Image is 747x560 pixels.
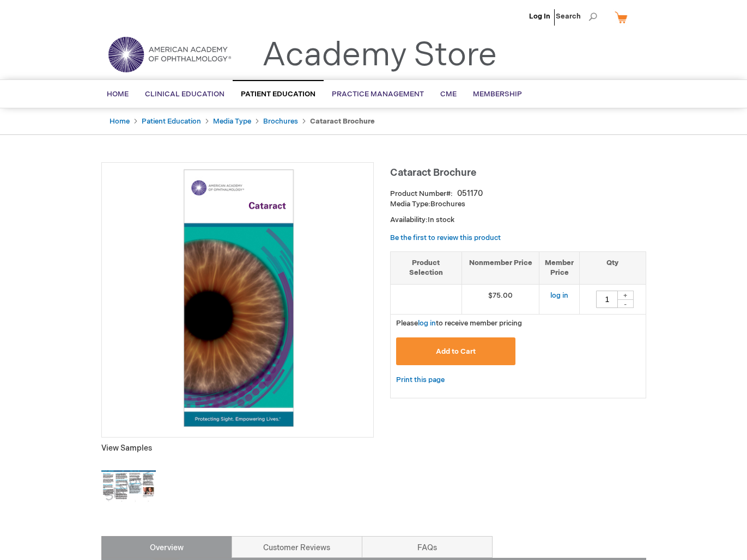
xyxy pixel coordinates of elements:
strong: Product Number [390,189,453,198]
span: Search [556,5,597,27]
a: Home [110,117,130,126]
td: $75.00 [461,284,539,314]
a: log in [418,319,436,328]
th: Product Selection [391,251,462,284]
a: Print this page [396,373,445,387]
img: Click to view [101,459,156,514]
span: Cataract Brochure [390,167,476,179]
span: In stock [428,216,454,224]
a: Patient Education [142,117,201,126]
th: Qty [580,251,646,284]
span: Practice Management [332,90,424,99]
button: Add to Cart [396,337,516,365]
a: Be the first to review this product [390,233,501,242]
span: CME [440,90,457,99]
img: Cataract Brochure [107,168,368,428]
a: Customer Reviews [232,536,362,558]
a: Media Type [213,117,251,126]
input: Qty [596,291,618,308]
span: Membership [473,90,522,99]
a: Academy Store [262,36,497,75]
div: - [617,299,634,308]
div: + [617,291,634,300]
a: log in [550,291,568,300]
span: Patient Education [241,90,315,99]
th: Nonmember Price [461,251,539,284]
p: Availability: [390,215,646,225]
a: Log In [529,12,550,21]
a: Overview [101,536,232,558]
span: Clinical Education [145,90,224,99]
span: Home [107,90,129,99]
strong: Media Type: [390,200,430,208]
span: Add to Cart [436,347,476,356]
a: Brochures [263,117,298,126]
span: Please to receive member pricing [396,319,522,328]
p: Brochures [390,199,646,210]
p: View Samples [101,443,374,454]
div: 051170 [457,188,483,199]
a: FAQs [362,536,493,558]
strong: Cataract Brochure [310,117,375,126]
th: Member Price [539,251,580,284]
